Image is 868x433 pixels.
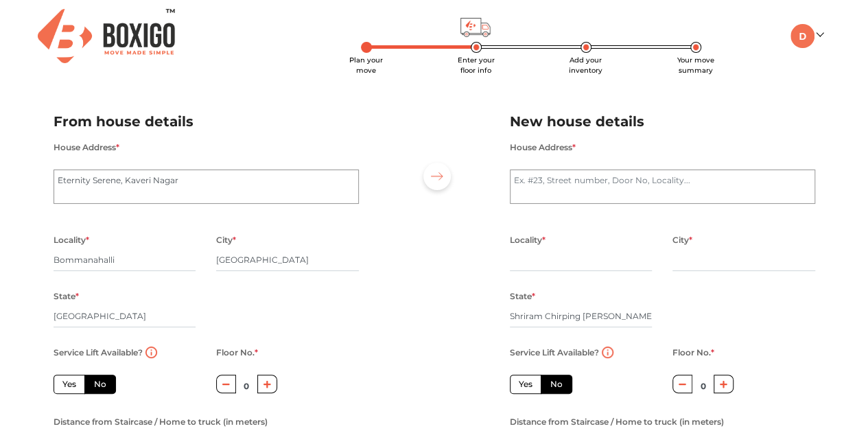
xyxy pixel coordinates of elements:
[38,9,175,63] img: Boxigo
[510,139,576,156] label: House Address
[510,413,724,431] label: Distance from Staircase / Home to truck (in meters)
[677,56,714,75] span: Your move summary
[569,56,602,75] span: Add your inventory
[510,375,541,394] label: Yes
[54,413,268,431] label: Distance from Staircase / Home to truck (in meters)
[54,169,359,204] textarea: Eternity Serene, Kaveri Nagar
[54,288,79,305] label: State
[54,344,143,362] label: Service Lift Available?
[458,56,495,75] span: Enter your floor info
[54,110,359,133] h2: From house details
[216,344,258,362] label: Floor No.
[54,231,89,249] label: Locality
[510,231,546,249] label: Locality
[541,375,572,394] label: No
[672,344,714,362] label: Floor No.
[84,375,116,394] label: No
[216,231,236,249] label: City
[349,56,383,75] span: Plan your move
[510,344,599,362] label: Service Lift Available?
[672,231,692,249] label: City
[54,139,119,156] label: House Address
[510,288,535,305] label: State
[510,110,815,133] h2: New house details
[54,375,85,394] label: Yes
